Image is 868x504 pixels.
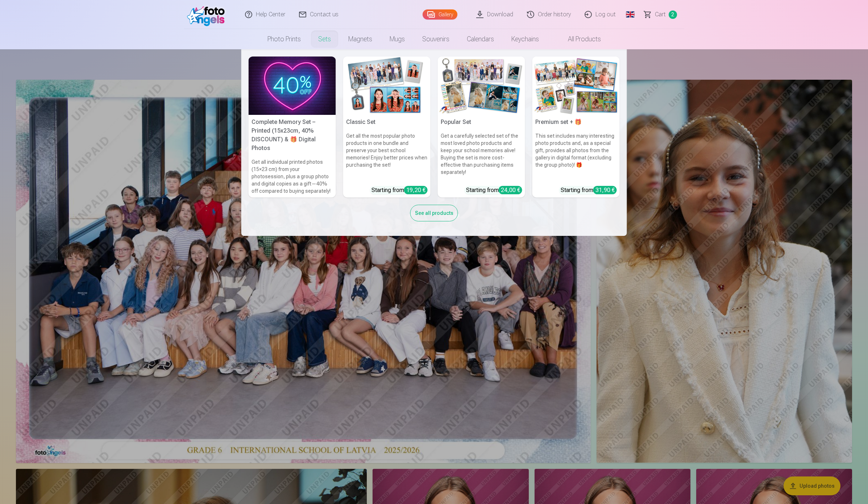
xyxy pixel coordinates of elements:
[343,115,431,129] h5: Classic Set
[310,29,340,49] a: Sets
[343,129,431,183] h6: Get all the most popular photo products in one bundle and preserve your best school memories! Enj...
[532,115,620,129] h5: Premium set + 🎁
[655,10,666,19] span: Сart
[343,57,431,197] a: Classic SetClassic SetGet all the most popular photo products in one bundle and preserve your bes...
[503,29,548,49] a: Keychains
[381,29,414,49] a: Mugs
[249,57,336,115] img: Complete Memory Set – Printed (15x23cm, 40% DISCOUNT) & 🎁 Digital Photos
[532,57,620,197] a: Premium set + 🎁 Premium set + 🎁This set includes many interesting photo products and, as a specia...
[249,57,336,197] a: Complete Memory Set – Printed (15x23cm, 40% DISCOUNT) & 🎁 Digital PhotosComplete Memory Set – Pri...
[438,57,525,115] img: Popular Set
[458,29,503,49] a: Calendars
[532,129,620,183] h6: This set includes many interesting photo products and, as a special gift, provides all photos fro...
[438,115,525,129] h5: Popular Set
[499,186,522,194] div: 24,00 €
[438,129,525,183] h6: Get a carefully selected set of the most loved photo products and keep your school memories alive...
[410,205,458,221] div: See all products
[423,9,457,20] a: Gallery
[561,186,617,195] div: Starting from
[410,209,458,216] a: See all products
[466,186,522,195] div: Starting from
[187,3,229,26] img: /fa1
[414,29,458,49] a: Souvenirs
[404,186,428,194] div: 19,20 €
[548,29,610,49] a: All products
[249,155,336,197] h6: Get all individual printed photos (15×23 cm) from your photosession, plus a group photo and digit...
[249,115,336,155] h5: Complete Memory Set – Printed (15x23cm, 40% DISCOUNT) & 🎁 Digital Photos
[669,11,677,19] span: 2
[343,57,431,115] img: Classic Set
[532,57,620,115] img: Premium set + 🎁
[593,186,617,194] div: 31,90 €
[371,186,428,195] div: Starting from
[438,57,525,197] a: Popular SetPopular SetGet a carefully selected set of the most loved photo products and keep your...
[340,29,381,49] a: Magnets
[259,29,310,49] a: Photo prints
